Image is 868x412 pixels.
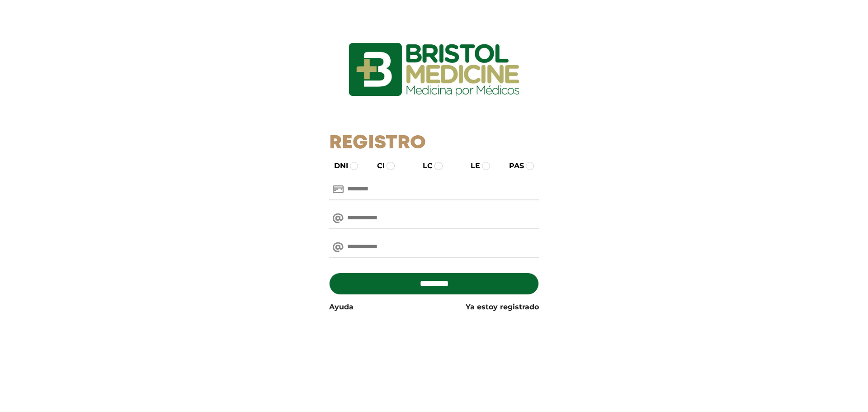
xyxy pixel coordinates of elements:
label: LE [462,161,480,171]
label: PAS [501,161,524,171]
label: CI [369,161,385,171]
a: Ayuda [329,302,354,313]
h1: Registro [329,132,539,155]
label: DNI [326,161,348,171]
a: Ya estoy registrado [466,302,539,313]
img: logo_ingresarbristol.jpg [312,11,556,128]
label: LC [415,161,433,171]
